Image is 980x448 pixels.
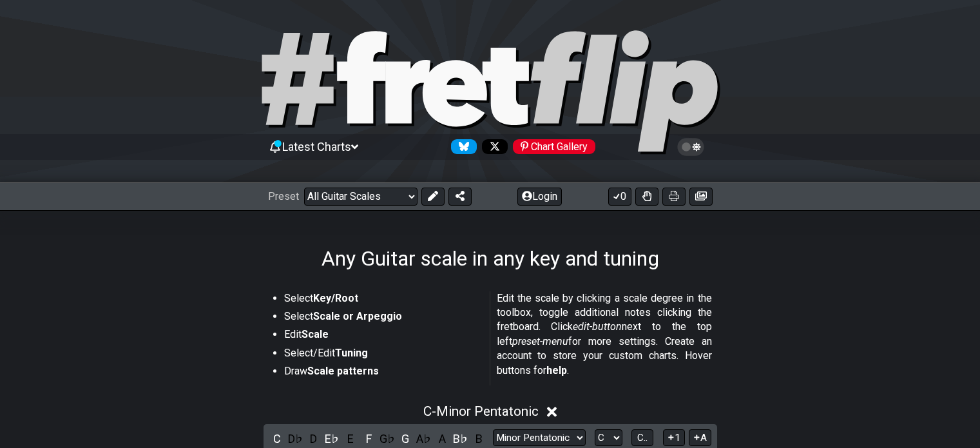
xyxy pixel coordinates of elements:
strong: Scale or Arpeggio [313,310,402,322]
strong: Tuning [335,347,368,359]
strong: Scale [302,328,329,340]
em: edit-button [573,320,622,333]
div: toggle pitch class [287,430,303,447]
button: 0 [608,188,631,206]
li: Select/Edit [284,346,481,364]
a: Follow #fretflip at X [477,139,508,154]
div: toggle pitch class [342,430,359,447]
select: Preset [304,188,418,206]
span: Toggle light / dark theme [684,141,698,153]
select: Tonic/Root [595,429,622,447]
button: Share Preset [448,188,472,206]
div: toggle pitch class [434,430,450,447]
div: toggle pitch class [416,430,432,447]
button: C.. [631,429,653,447]
div: toggle pitch class [305,430,322,447]
a: Follow #fretflip at Bluesky [446,139,477,154]
button: Login [517,188,562,206]
em: preset-menu [512,335,568,347]
span: Latest Charts [282,140,351,153]
div: Chart Gallery [513,139,595,154]
span: Preset [268,190,299,202]
p: Edit the scale by clicking a scale degree in the toolbox, toggle additional notes clicking the fr... [497,291,712,378]
h1: Any Guitar scale in any key and tuning [322,246,659,271]
strong: Key/Root [313,292,358,304]
div: toggle pitch class [379,430,396,447]
div: toggle pitch class [452,430,469,447]
button: 1 [663,429,685,447]
strong: Scale patterns [307,365,379,377]
li: Select [284,291,481,309]
span: C - Minor Pentatonic [423,404,539,419]
li: Edit [284,327,481,346]
li: Draw [284,364,481,382]
strong: help [546,364,567,376]
span: C.. [637,432,648,443]
div: toggle pitch class [397,430,414,447]
button: A [689,429,711,447]
a: #fretflip at Pinterest [508,139,595,154]
div: toggle pitch class [470,430,487,447]
button: Edit Preset [421,188,445,206]
div: toggle pitch class [360,430,377,447]
button: Toggle Dexterity for all fretkits [635,188,658,206]
div: toggle pitch class [323,430,340,447]
li: Select [284,309,481,327]
select: Scale [493,429,586,447]
button: Print [662,188,686,206]
button: Create image [689,188,713,206]
div: toggle pitch class [269,430,285,447]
